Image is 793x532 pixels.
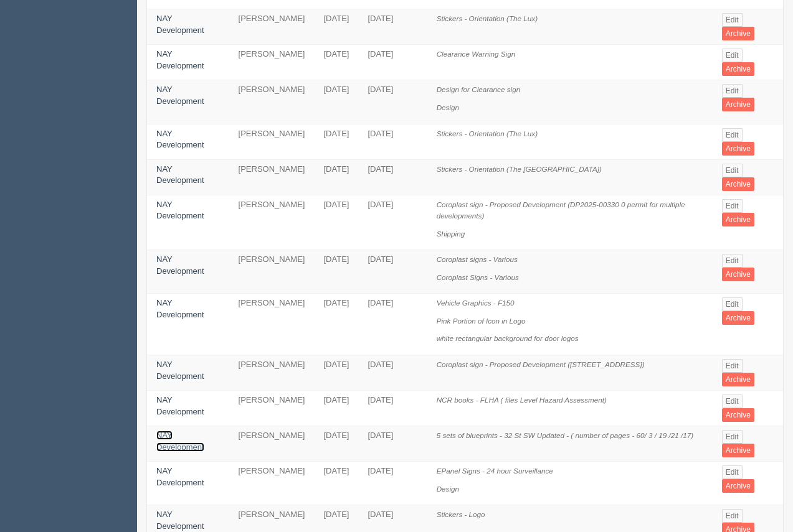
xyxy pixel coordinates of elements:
a: Archive [722,142,754,156]
a: Edit [722,13,743,27]
td: [DATE] [314,80,358,124]
a: NAY Development [156,85,204,106]
td: [DATE] [358,462,427,505]
i: Coroplast sign - Proposed Development ([STREET_ADDRESS]) [437,360,645,368]
a: Archive [722,98,754,111]
i: Design [437,485,459,493]
td: [PERSON_NAME] [229,159,315,195]
td: [PERSON_NAME] [229,462,315,505]
i: Clearance Warning Sign [437,50,515,58]
a: Edit [722,49,743,62]
i: Stickers - Orientation (The Lux) [437,14,538,22]
td: [DATE] [314,195,358,250]
td: [DATE] [358,294,427,355]
i: 5 sets of blueprints - 32 St SW Updated - ( number of pages - 60/ 3 / 19 /21 /17) [437,431,694,439]
a: Archive [722,373,754,386]
td: [DATE] [358,124,427,159]
a: Archive [722,27,754,40]
td: [DATE] [358,426,427,462]
i: NCR books - FLHA ( files Level Hazard Assessment) [437,396,607,404]
a: Edit [722,430,743,444]
a: NAY Development [156,49,204,70]
a: Archive [722,213,754,226]
td: [DATE] [358,9,427,45]
a: NAY Development [156,129,204,150]
td: [PERSON_NAME] [229,124,315,159]
td: [DATE] [358,80,427,124]
td: [DATE] [358,159,427,195]
td: [PERSON_NAME] [229,294,315,355]
i: white rectangular background for door logos [437,334,579,342]
td: [DATE] [314,355,358,391]
td: [DATE] [314,294,358,355]
td: [DATE] [314,426,358,462]
a: Edit [722,128,743,142]
a: Archive [722,268,754,281]
a: Edit [722,465,743,479]
a: Edit [722,394,743,408]
td: [PERSON_NAME] [229,250,315,294]
td: [DATE] [314,45,358,80]
a: NAY Development [156,14,204,35]
td: [DATE] [358,195,427,250]
td: [DATE] [358,250,427,294]
i: Coroplast Signs - Various [437,273,519,281]
i: Pink Portion of Icon in Logo [437,317,526,325]
i: Vehicle Graphics - F150 [437,299,515,307]
td: [DATE] [314,391,358,426]
i: Design [437,103,459,111]
td: [DATE] [314,124,358,159]
a: Archive [722,311,754,325]
a: NAY Development [156,200,204,221]
a: NAY Development [156,431,204,452]
td: [PERSON_NAME] [229,426,315,462]
a: Archive [722,177,754,191]
td: [DATE] [314,159,358,195]
td: [DATE] [314,250,358,294]
a: Edit [722,359,743,373]
td: [DATE] [358,391,427,426]
a: NAY Development [156,395,204,416]
td: [PERSON_NAME] [229,45,315,80]
a: Edit [722,164,743,177]
a: NAY Development [156,360,204,381]
td: [PERSON_NAME] [229,391,315,426]
td: [DATE] [314,462,358,505]
a: NAY Development [156,254,204,276]
td: [PERSON_NAME] [229,9,315,45]
i: EPanel Signs - 24 hour Surveillance [437,467,553,475]
td: [DATE] [358,355,427,391]
td: [PERSON_NAME] [229,195,315,250]
a: Archive [722,479,754,493]
i: Design for Clearance sign [437,85,520,93]
i: Stickers - Orientation (The [GEOGRAPHIC_DATA]) [437,165,602,173]
td: [PERSON_NAME] [229,355,315,391]
a: Edit [722,297,743,311]
a: Edit [722,254,743,268]
td: [PERSON_NAME] [229,80,315,124]
a: Edit [722,509,743,523]
i: Stickers - Orientation (The Lux) [437,129,538,138]
td: [DATE] [314,9,358,45]
a: NAY Development [156,510,204,531]
a: NAY Development [156,298,204,319]
a: Edit [722,199,743,213]
i: Stickers - Logo [437,510,485,518]
a: Archive [722,444,754,457]
a: NAY Development [156,164,204,185]
td: [DATE] [358,45,427,80]
a: Archive [722,62,754,76]
a: NAY Development [156,466,204,487]
i: Coroplast sign - Proposed Development (DP2025-00330 0 permit for multiple developments) [437,200,685,220]
i: Shipping [437,230,465,238]
a: Archive [722,408,754,422]
i: Coroplast signs - Various [437,255,518,263]
a: Edit [722,84,743,98]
